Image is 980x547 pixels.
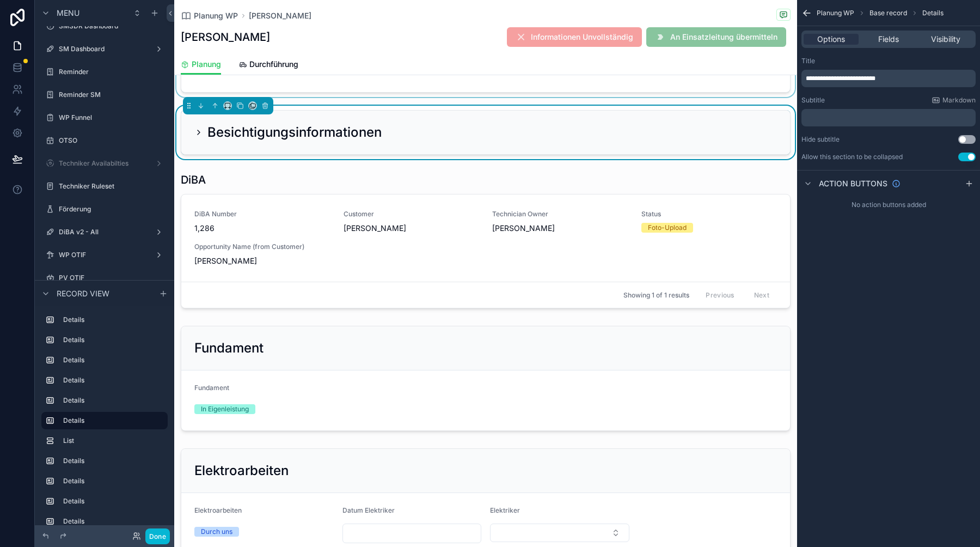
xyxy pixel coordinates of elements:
[59,182,166,191] label: Techniker Ruleset
[801,57,815,65] label: Title
[59,159,150,168] label: Techniker Availabilties
[817,9,854,17] span: Planung WP
[192,59,221,70] span: Planung
[59,228,150,236] label: DiBA v2 - All
[41,246,168,264] a: WP OTIF
[41,109,168,126] a: WP Funnel
[63,376,163,385] label: Details
[59,251,150,259] label: WP OTIF
[59,136,166,145] label: OTSO
[801,70,976,87] div: scrollable content
[249,10,311,21] a: [PERSON_NAME]
[869,9,907,17] span: Base record
[59,273,166,282] label: PV OTIF
[931,34,960,45] span: Visibility
[41,63,168,81] a: Reminder
[41,40,168,58] a: SM Dashboard
[623,291,689,300] span: Showing 1 of 1 results
[57,8,79,19] span: Menu
[63,517,163,526] label: Details
[181,10,238,21] a: Planung WP
[63,436,163,445] label: List
[41,86,168,104] a: Reminder SM
[57,288,109,299] span: Record view
[59,68,166,76] label: Reminder
[41,200,168,218] a: Förderung
[801,153,903,161] label: Allow this section to be collapsed
[817,34,845,45] span: Options
[63,396,163,405] label: Details
[181,54,221,75] a: Planung
[59,22,166,31] label: SMSDR Dashboard
[63,457,163,465] label: Details
[63,477,163,485] label: Details
[922,9,944,17] span: Details
[249,59,298,70] span: Durchführung
[238,54,298,76] a: Durchführung
[942,96,976,105] span: Markdown
[59,205,166,214] label: Förderung
[63,336,163,344] label: Details
[932,96,976,105] a: Markdown
[194,10,238,21] span: Planung WP
[63,356,163,364] label: Details
[878,34,899,45] span: Fields
[41,132,168,149] a: OTSO
[797,196,980,214] div: No action buttons added
[41,269,168,287] a: PV OTIF
[35,306,174,525] div: scrollable content
[63,497,163,506] label: Details
[181,29,270,45] h1: [PERSON_NAME]
[41,223,168,241] a: DiBA v2 - All
[801,135,840,144] label: Hide subtitle
[63,315,163,324] label: Details
[145,528,170,544] button: Done
[207,124,382,141] h2: Besichtigungsinformationen
[41,17,168,35] a: SMSDR Dashboard
[819,178,887,189] span: Action buttons
[59,45,150,53] label: SM Dashboard
[801,109,976,126] div: scrollable content
[59,113,166,122] label: WP Funnel
[59,90,166,99] label: Reminder SM
[63,416,159,425] label: Details
[41,155,168,172] a: Techniker Availabilties
[41,178,168,195] a: Techniker Ruleset
[801,96,825,105] label: Subtitle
